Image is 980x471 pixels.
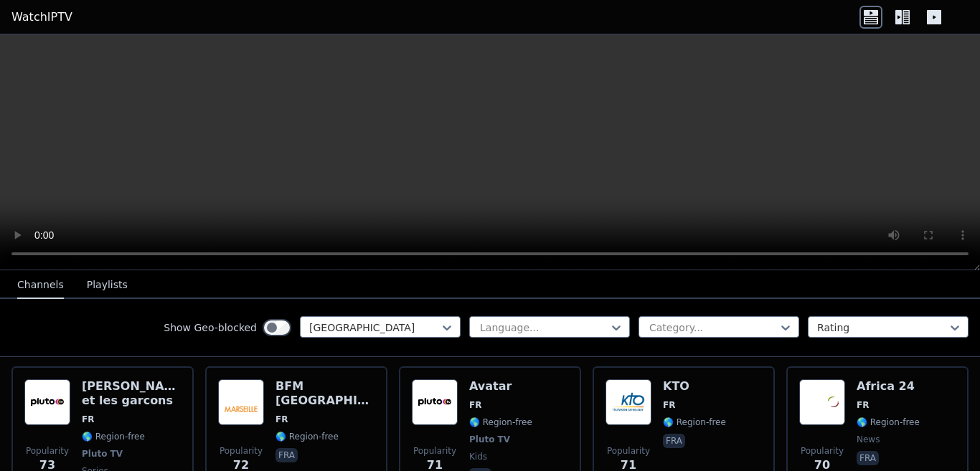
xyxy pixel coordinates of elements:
[469,417,532,428] span: 🌎 Region-free
[275,414,288,425] span: FR
[607,445,650,457] span: Popularity
[218,379,264,425] img: BFM Marseille
[799,379,845,425] img: Africa 24
[87,272,128,299] button: Playlists
[663,399,675,411] span: FR
[469,379,532,394] h6: Avatar
[412,379,458,425] img: Avatar
[663,434,685,448] p: fra
[857,434,880,445] span: news
[663,379,726,394] h6: KTO
[857,379,920,394] h6: Africa 24
[469,451,487,462] span: kids
[663,417,726,428] span: 🌎 Region-free
[26,445,69,457] span: Popularity
[82,414,94,425] span: FR
[24,379,70,425] img: Helene et les garcons
[82,448,123,460] span: Pluto TV
[857,399,869,411] span: FR
[275,448,298,462] p: fra
[857,417,920,428] span: 🌎 Region-free
[82,431,145,442] span: 🌎 Region-free
[275,379,374,408] h6: BFM [GEOGRAPHIC_DATA]
[606,379,651,425] img: KTO
[857,451,879,465] p: fra
[164,320,257,335] label: Show Geo-blocked
[220,445,263,457] span: Popularity
[801,445,844,457] span: Popularity
[413,445,456,457] span: Popularity
[469,434,510,445] span: Pluto TV
[469,399,481,411] span: FR
[82,379,181,408] h6: [PERSON_NAME] et les garcons
[11,9,72,26] a: WatchIPTV
[275,431,339,442] span: 🌎 Region-free
[17,272,64,299] button: Channels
